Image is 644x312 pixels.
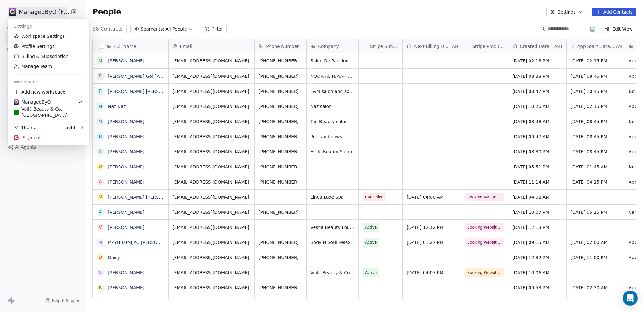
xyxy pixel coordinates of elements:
div: Add new workspace [10,87,87,97]
a: Billing & Subscription [10,51,87,61]
div: Light [64,124,75,131]
div: Sign out [10,133,87,143]
div: Settings [10,21,87,31]
div: ManagedByQ [14,99,51,105]
img: 19.png [590,26,595,32]
div: Theme [14,124,36,131]
div: Voilà Beauty & Co. [GEOGRAPHIC_DATA] [14,106,83,118]
a: Manage Team [10,61,87,71]
img: Stripe.png [14,99,19,105]
a: Profile Settings [10,41,87,51]
a: Workspace Settings [10,31,87,41]
div: Workspace [10,77,87,87]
